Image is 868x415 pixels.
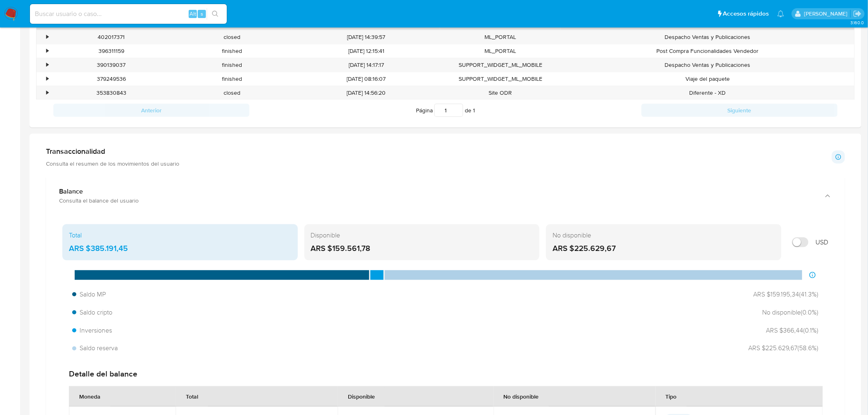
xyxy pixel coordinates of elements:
[30,9,227,19] input: Buscar usuario o caso...
[292,44,440,58] div: [DATE] 12:15:41
[440,86,561,100] div: Site ODR
[46,75,48,83] div: •
[46,61,48,69] div: •
[561,58,854,72] div: Despacho Ventas y Publicaciones
[201,10,203,18] span: s
[207,8,224,20] button: search-icon
[440,44,561,58] div: ML_PORTAL
[440,58,561,72] div: SUPPORT_WIDGET_ML_MOBILE
[853,9,862,18] a: Salir
[292,72,440,86] div: [DATE] 08:16:07
[46,33,48,41] div: •
[46,89,48,97] div: •
[804,10,850,18] p: zoe.breuer@mercadolibre.com
[561,86,854,100] div: Diferente - XD
[171,30,292,44] div: closed
[171,72,292,86] div: finished
[51,86,171,100] div: 353830843
[292,86,440,100] div: [DATE] 14:56:20
[440,72,561,86] div: SUPPORT_WIDGET_ML_MOBILE
[642,104,838,117] button: Siguiente
[46,47,48,55] div: •
[171,44,292,58] div: finished
[190,10,196,18] span: Alt
[292,58,440,72] div: [DATE] 14:17:17
[723,9,769,18] span: Accesos rápidos
[292,30,440,44] div: [DATE] 14:39:57
[561,44,854,58] div: Post Compra Funcionalidades Vendedor
[777,10,784,17] a: Notificaciones
[171,86,292,100] div: closed
[440,30,561,44] div: ML_PORTAL
[416,104,475,117] span: Página de
[51,58,171,72] div: 390139037
[51,30,171,44] div: 402017371
[51,72,171,86] div: 379249536
[561,30,854,44] div: Despacho Ventas y Publicaciones
[171,58,292,72] div: finished
[53,104,249,117] button: Anterior
[850,19,864,26] span: 3.160.0
[473,106,475,114] span: 1
[51,44,171,58] div: 396311159
[561,72,854,86] div: Viaje del paquete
